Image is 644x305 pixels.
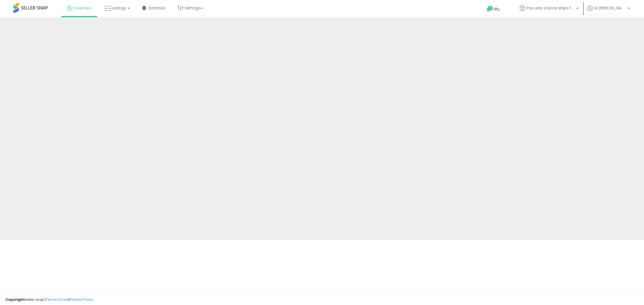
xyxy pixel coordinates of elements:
span: Listings [112,5,126,11]
span: Overview [74,5,91,11]
a: Help [482,1,511,17]
span: Pay Less 4 More Ships Fast [526,5,575,11]
i: Get Help [486,5,493,12]
a: Hi [PERSON_NAME] [587,5,630,17]
span: DataHub [148,5,165,11]
span: Help [493,7,500,12]
span: Hi [PERSON_NAME] [594,5,626,11]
